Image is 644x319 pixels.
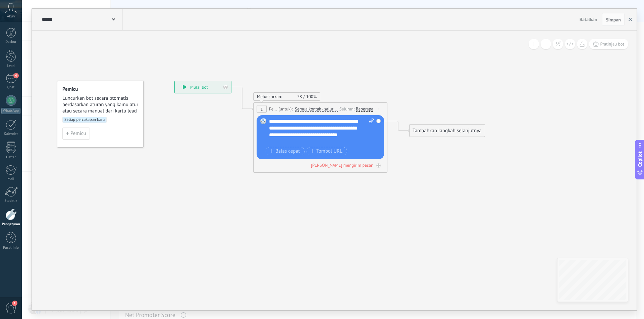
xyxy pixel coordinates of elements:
[62,95,139,114] span: Luncurkan bot secara otomatis berdasarkan aturan yang kamu atur atau secara manual dari kartu lead
[260,106,263,112] span: 1
[269,106,277,112] span: Pesan
[1,155,21,160] div: Daftar
[602,13,625,26] button: Simpan
[311,149,342,154] span: Tombol URL
[1,85,21,90] div: Chat
[306,94,317,99] span: 100%
[175,81,231,93] div: Mulai bot
[62,86,139,92] h4: Pemicu
[266,147,305,155] button: Balas cepat
[297,94,306,99] span: 28
[7,14,15,19] span: Akun
[270,149,300,154] span: Balas cepat
[278,106,292,112] span: (untuk):
[12,301,17,306] span: 1
[577,14,600,24] button: Batalkan
[1,246,21,250] div: Pusat Info
[1,222,21,227] div: Pengaturan
[410,125,485,136] div: Tambahkan langkah selanjutnya
[589,39,628,49] button: Pratinjau bot
[70,131,86,136] span: Pemicu
[257,94,282,99] span: Meluncurkan:
[339,106,356,112] div: Saluran:
[307,147,347,155] button: Tombol URL
[62,128,90,140] button: Pemicu
[295,106,337,112] span: Semua kontak - saluran yang dipilih
[1,199,21,203] div: Statistik
[580,16,597,22] span: Batalkan
[1,64,21,68] div: Lead
[1,40,21,44] div: Dasbor
[1,132,21,136] div: Kalender
[13,73,19,78] span: 4
[600,41,624,47] span: Pratinjau bot
[1,177,21,181] div: Mail
[356,106,373,112] div: Beberapa
[637,151,643,167] span: Copilot
[62,117,107,123] span: Setiap percakapan baru
[311,162,373,168] div: [PERSON_NAME] mengirim pesan
[1,108,20,114] div: WhatsApp
[606,17,621,22] span: Simpan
